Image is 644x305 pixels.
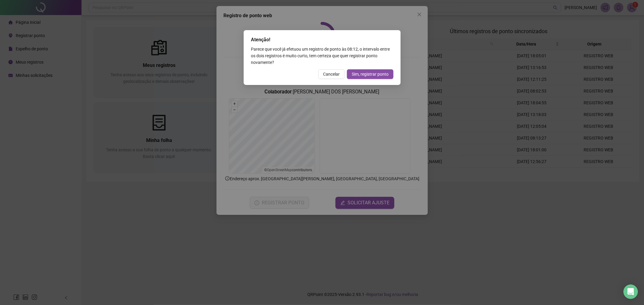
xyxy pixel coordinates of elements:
[323,71,340,77] span: Cancelar
[347,69,393,79] button: Sim, registrar ponto
[251,36,393,43] div: Atenção!
[623,285,638,299] div: Open Intercom Messenger
[251,46,393,66] div: Parece que você já efetuou um registro de ponto às 08:12 , o intervalo entre os dois registros é ...
[352,71,389,77] span: Sim, registrar ponto
[318,69,344,79] button: Cancelar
